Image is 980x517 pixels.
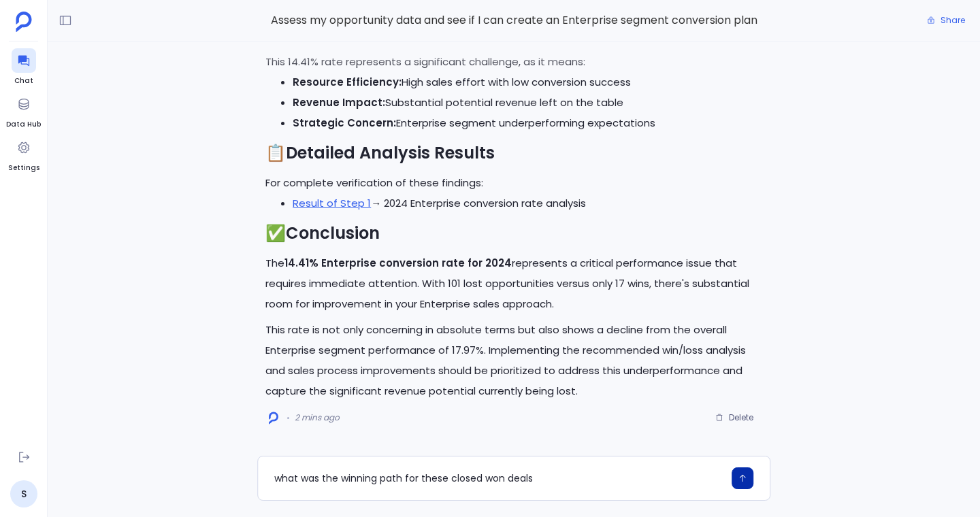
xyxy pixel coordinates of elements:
img: logo [269,412,278,424]
span: Data Hub [6,119,41,130]
a: S [10,480,37,507]
h2: 📋 [265,141,762,165]
li: → 2024 Enterprise conversion rate analysis [293,193,762,214]
strong: 14.41% Enterprise conversion rate for 2024 [284,256,512,270]
a: Data Hub [6,92,41,130]
textarea: what was the winning path for these closed won deals [274,471,723,485]
span: Chat [12,76,36,86]
span: Delete [729,412,753,423]
strong: Conclusion [286,222,380,244]
p: For complete verification of these findings: [265,173,762,193]
img: petavue logo [16,12,32,32]
h2: ✅ [265,222,762,245]
span: 2 mins ago [295,412,340,423]
strong: Detailed Analysis Results [286,141,495,164]
span: Settings [8,163,39,173]
a: Chat [12,48,36,86]
strong: Resource Efficiency: [293,75,402,89]
button: Share [919,11,973,30]
button: Delete [706,407,762,428]
p: This rate is not only concerning in absolute terms but also shows a decline from the overall Ente... [265,320,762,401]
strong: Strategic Concern: [293,116,396,130]
li: Substantial potential revenue left on the table [293,93,762,113]
a: Settings [8,135,39,173]
a: Result of Step 1 [293,196,371,210]
li: Enterprise segment underperforming expectations [293,113,762,133]
p: The represents a critical performance issue that requires immediate attention. With 101 lost oppo... [265,253,762,314]
span: Assess my opportunity data and see if I can create an Enterprise segment conversion plan [257,12,770,29]
li: High sales effort with low conversion success [293,72,762,93]
span: Share [941,15,965,26]
strong: Revenue Impact: [293,95,385,110]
